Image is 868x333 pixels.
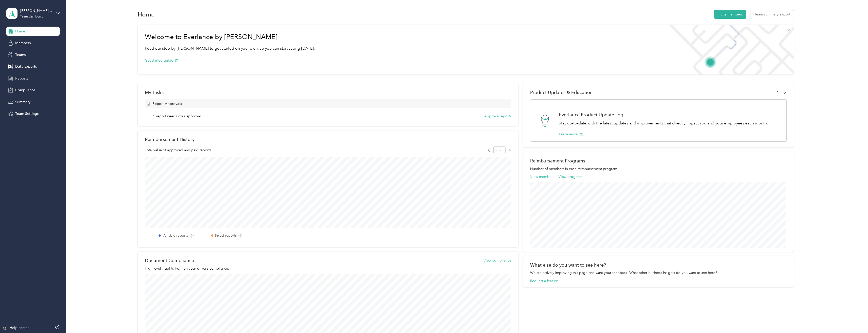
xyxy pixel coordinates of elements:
[145,33,315,41] h1: Welcome to Everlance by [PERSON_NAME]
[530,262,787,268] div: What else do you want to see here?
[145,258,194,263] h2: Document Compliance
[20,8,52,13] div: [PERSON_NAME][EMAIL_ADDRESS][PERSON_NAME][DOMAIN_NAME]
[530,90,593,95] span: Product Updates & Education
[664,25,794,75] img: Welcome to everlance
[15,76,28,81] span: Reports
[559,132,583,137] button: Learn more
[559,112,768,117] h1: Everlance Product Update Log
[152,101,182,106] span: Report Approvals
[483,258,511,263] button: View compliance
[493,146,506,154] span: 2025
[145,45,315,52] p: Read our step-by-[PERSON_NAME] to get started on your own, so you can start saving [DATE].
[15,99,30,105] span: Summary
[530,278,558,284] button: Request a feature
[559,120,768,126] p: Stay up-to-date with the latest updates and improvements that directly impact you and your employ...
[145,58,179,63] button: Get started guide
[530,270,787,275] div: We are actively improving this page and want your feedback. What other business insights do you w...
[145,266,511,271] p: High level insights from on your driver’s compliance.
[559,174,583,179] button: View programs
[751,10,794,19] button: Team summary export
[530,158,787,163] h2: Reimbursement Programs
[530,174,554,179] button: View members
[530,166,787,172] p: Number of members in each reimbursement program.
[714,10,746,19] button: Invite members
[15,29,25,34] span: Home
[145,137,195,142] h2: Reimbursement History
[163,233,188,238] label: Variable reports
[15,52,26,58] span: Teams
[145,90,511,95] div: My Tasks
[138,12,155,17] h1: Home
[484,114,511,119] button: Approve reports
[15,111,39,116] span: Team Settings
[3,325,29,330] button: Help center
[15,87,35,93] span: Compliance
[840,305,868,333] iframe: Everlance-gr Chat Button Frame
[215,233,237,238] label: Fixed reports
[15,64,37,69] span: Data Exports
[145,147,211,153] span: Total value of approved and paid reports
[153,114,201,119] span: 1 report needs your approval
[15,40,31,46] span: Members
[20,15,44,18] div: Team dashboard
